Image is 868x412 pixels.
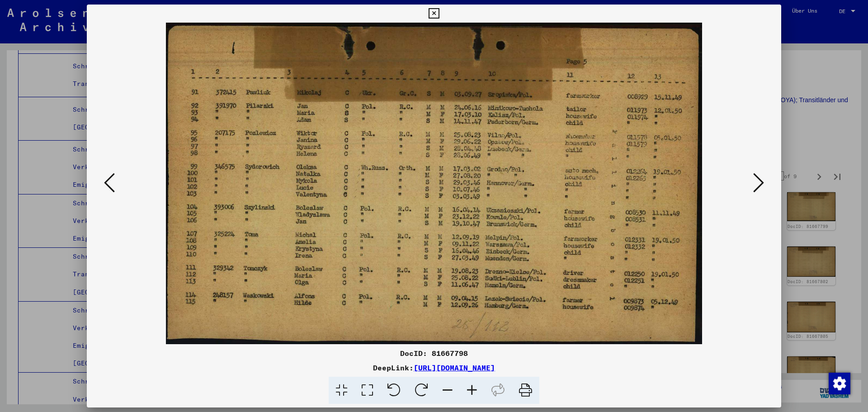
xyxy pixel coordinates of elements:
img: 001.jpg [118,23,750,344]
div: DocID: 81667798 [87,348,781,359]
a: [URL][DOMAIN_NAME] [414,363,495,372]
img: Zustimmung ändern [829,373,850,394]
div: DeepLink: [87,362,781,373]
div: Zustimmung ändern [828,372,850,394]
